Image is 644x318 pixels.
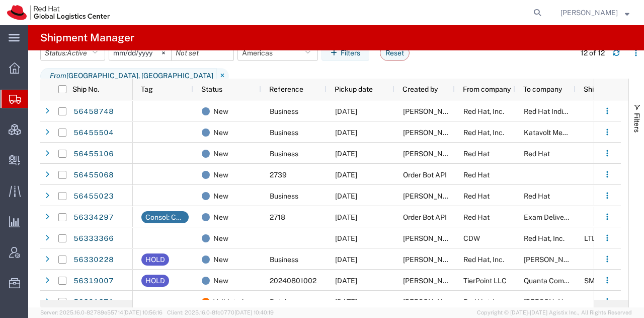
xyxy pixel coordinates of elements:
span: Kirk Newcross [403,277,460,285]
a: 56333366 [73,231,114,247]
span: 07/31/2025 [335,213,357,221]
span: Red Hat, Inc. [463,298,504,306]
span: New [213,164,228,185]
a: 56334297 [73,210,114,226]
a: 56455068 [73,167,114,183]
span: Red Hat India Private Limited [524,107,616,115]
input: Not set [109,45,171,60]
span: Tammy Debo [403,256,460,264]
span: TJ Mims [524,256,581,264]
img: logo [7,5,110,20]
span: Ship No. [72,85,99,93]
div: HOLD [145,275,165,287]
div: 12 of 12 [581,48,605,58]
span: Created by [403,85,438,93]
a: 56319007 [73,273,114,289]
span: 08/11/2025 [335,150,357,158]
a: 56455023 [73,188,114,205]
button: Filters [321,45,369,61]
span: Order Bot API [403,171,447,179]
span: New [213,249,228,270]
h4: Shipment Manager [40,25,134,50]
span: New [213,207,228,228]
span: 08/11/2025 [335,171,357,179]
span: 2739 [270,171,287,179]
a: 56455106 [73,146,114,162]
span: [DATE] 10:40:19 [234,309,274,315]
span: Red Hat [463,150,490,158]
span: LTL [584,234,596,242]
span: Batch [270,298,289,306]
span: To company [523,85,562,93]
span: New [213,270,228,291]
span: CDW [463,234,480,242]
span: Business [270,256,298,264]
span: TierPoint LLC [463,277,507,285]
span: From Latin America, North America [40,68,217,84]
span: Red Hat [524,192,550,200]
button: Reset [380,45,410,61]
button: [PERSON_NAME] [560,7,630,19]
span: Kirk Newcross [560,7,618,18]
span: SMAL [584,277,604,285]
span: Status [201,85,222,93]
span: Red Hat, Inc. [463,129,504,137]
span: Order Bot API [403,213,447,221]
span: Exam Delivery & Support [524,213,604,221]
i: From [50,71,66,81]
a: 56291271 [73,294,114,310]
span: 07/29/2025 [335,256,357,264]
span: Ramki Baratam [403,150,460,158]
span: 20240801002 [270,277,316,285]
span: Red Hat, Inc. [463,256,504,264]
span: Business [270,129,298,137]
span: Active [67,49,87,57]
span: Server: 2025.16.0-82789e55714 [40,309,163,315]
span: Reference [269,85,303,93]
span: [DATE] 10:56:16 [123,309,163,315]
span: New [213,185,228,207]
span: 07/29/2025 [335,234,357,242]
span: Quanta Computer Inc. [524,277,594,285]
span: Validated [213,291,244,312]
span: 07/28/2025 [335,277,357,285]
span: Robert Lomax [403,234,460,242]
button: Americas [237,45,318,61]
span: Red Hat [463,171,490,179]
span: New [213,101,228,122]
span: Katavolt Media, LLC [524,129,588,137]
span: New [213,143,228,164]
div: Consol: CZ/IN [145,211,185,223]
span: New [213,228,228,249]
span: Copyright © [DATE]-[DATE] Agistix Inc., All Rights Reserved [477,308,632,317]
span: Red Hat, Inc. [463,107,504,115]
span: 2718 [270,213,285,221]
input: Not set [172,45,233,60]
span: Ramki Baratam [403,192,460,200]
span: Client: 2025.16.0-8fc0770 [167,309,274,315]
span: New [213,122,228,143]
span: Red Hat [463,213,490,221]
span: Heather Whitley [403,129,460,137]
span: Jennifer Bullock [403,107,460,115]
span: From company [463,85,511,93]
span: Business [270,150,298,158]
span: 07/31/2025 [335,298,357,306]
a: 56330228 [73,252,114,268]
a: 56458748 [73,104,114,120]
a: 56455504 [73,125,114,141]
span: Red Hat [463,192,490,200]
div: HOLD [145,253,165,266]
span: Business [270,107,298,115]
button: Status:Active [40,45,105,61]
span: 08/12/2025 [335,129,357,137]
span: 08/11/2025 [335,107,357,115]
span: Filters [633,113,641,133]
span: Business [270,192,298,200]
span: Tag [141,85,153,93]
span: Kirk Newcross [403,298,460,306]
span: Pickup date [335,85,373,93]
span: Red Hat [524,150,550,158]
span: 08/11/2025 [335,192,357,200]
span: Ship mode [584,85,617,93]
